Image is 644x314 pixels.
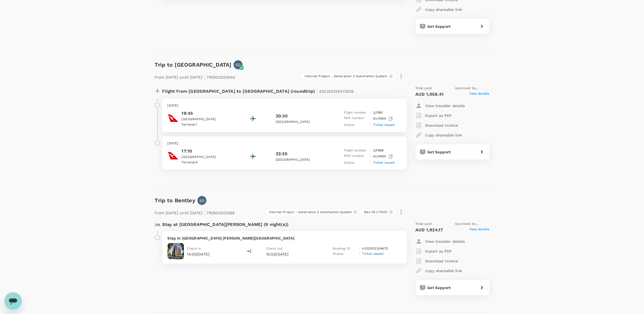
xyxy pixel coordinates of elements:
p: : [370,160,371,166]
p: : [359,246,360,251]
button: Export as PDF [416,246,452,256]
span: Ticket issued [373,123,395,127]
p: [GEOGRAPHIC_DATA] [182,154,231,160]
span: Approved by [455,86,489,91]
span: Check out [266,247,282,250]
p: 14:00[DATE] [187,251,210,257]
p: Copy shareable link [425,132,462,138]
p: Copy shareable link [425,7,462,12]
button: Download invoice [416,256,458,266]
span: | [316,87,318,95]
button: View traveller details [416,101,465,111]
p: Terminal 4 [182,160,231,165]
p: 6UIR8W [373,116,394,122]
p: Stay in [GEOGRAPHIC_DATA] [PERSON_NAME][GEOGRAPHIC_DATA] [168,235,401,241]
div: Internal Project - Generation 2 Automation System [266,209,359,215]
p: PNR number [344,116,368,122]
p: : [370,110,371,116]
span: Max 05 (ITK01) [361,210,391,214]
p: AUD 1,058.41 [416,91,444,98]
p: PNR number [344,153,368,160]
p: 20:30 [276,113,288,119]
div: Internal Project - Generation 2 Automation System [301,74,394,79]
p: SD [199,198,205,203]
p: [GEOGRAPHIC_DATA] [276,119,325,125]
span: Internal Project - Generation 2 Automation System [266,210,355,214]
span: Approved by [455,221,489,227]
img: Nesuto Curtin Perth Hotel [168,243,184,259]
p: Booking ID [333,246,357,251]
p: Terminal 1 [182,122,231,128]
p: : [370,148,371,153]
p: AUD 1,924.17 [416,227,443,233]
div: Max 05 (ITK01) [361,209,394,215]
p: Download invoice [425,258,458,264]
p: QF 891 [373,110,383,116]
button: Export as PDF [416,111,452,120]
p: Status [344,122,368,128]
p: Flight from [GEOGRAPHIC_DATA] to [GEOGRAPHIC_DATA] (roundtrip) [162,86,354,95]
span: Total paid [416,86,432,91]
button: Download invoice [416,120,458,130]
h6: Trip to [GEOGRAPHIC_DATA] [155,60,232,69]
p: 22:30 [276,151,287,157]
span: Ticket issued [373,161,395,164]
p: 17:10 [182,148,231,154]
iframe: Button to launch messaging window [4,292,22,310]
span: Get Support [428,24,451,29]
p: Copy shareable link [425,268,462,273]
p: : [370,116,371,122]
span: Check in [187,247,201,250]
span: Internal Project - Generation 2 Automation System [301,74,391,79]
span: | [204,73,205,81]
span: View details [469,227,489,233]
p: From [DATE] until [DATE] TR2503200040 [155,71,235,81]
p: 19:45 [182,110,231,117]
h6: Trip to Bentley [155,196,195,205]
p: : [359,251,360,257]
p: Flight number [344,148,368,153]
span: View details [469,91,489,98]
span: Ticket issued [362,252,384,256]
button: Copy shareable link [416,5,462,14]
span: Get Support [428,150,451,154]
p: QF 888 [373,148,384,153]
p: : [370,153,371,160]
p: [GEOGRAPHIC_DATA] [276,157,325,163]
p: View traveller details [425,239,465,244]
p: Status [333,251,357,257]
button: Copy shareable link [416,266,462,276]
p: H202503204675 [362,246,388,251]
p: From [DATE] until [DATE] TR2503202288 [155,207,235,217]
button: View traveller details [416,237,465,246]
p: Export as PDF [425,113,452,118]
p: Status [344,160,368,166]
p: [DATE] [168,141,401,146]
span: | [204,209,205,216]
button: Copy shareable link [416,130,462,140]
p: View traveller details [425,103,465,108]
p: [DATE] [168,103,401,108]
img: Qantas Airways [168,150,178,161]
p: 10:00[DATE] [266,251,318,257]
p: Download invoice [425,123,458,128]
p: : [370,122,371,128]
p: Flight number [344,110,368,116]
p: Stay at [GEOGRAPHIC_DATA][PERSON_NAME] (9 night(s)) [162,221,289,228]
p: 6UIR8W [373,153,394,160]
p: SD [235,62,241,67]
p: [GEOGRAPHIC_DATA] [182,117,231,122]
span: Get Support [428,285,451,290]
span: Total paid [416,221,432,227]
img: Qantas Airways [168,113,178,124]
span: A20250320475529 [319,89,354,94]
p: Export as PDF [425,248,452,254]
